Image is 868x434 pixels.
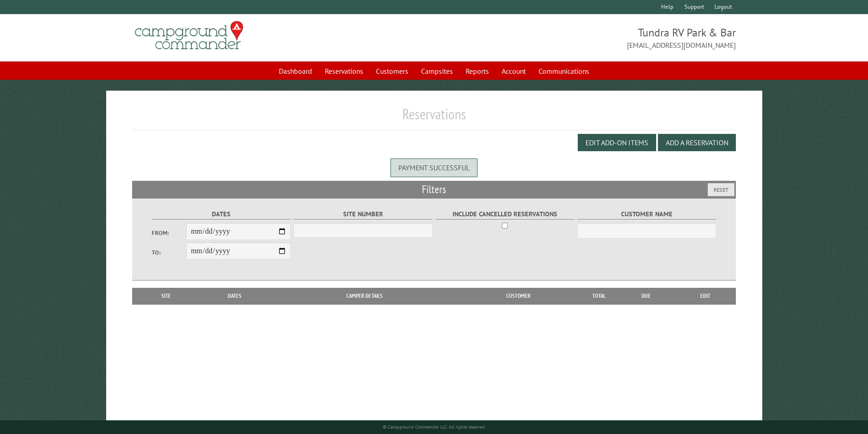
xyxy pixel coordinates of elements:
th: Camper Details [274,288,455,304]
a: Reservations [319,62,369,80]
th: Total [581,288,617,304]
button: Add a Reservation [658,134,736,151]
th: Customer [455,288,581,304]
img: Campground Commander [132,18,246,53]
label: To: [152,248,186,257]
th: Edit [675,288,736,304]
th: Due [617,288,675,304]
h2: Filters [132,181,736,198]
div: Payment successful [390,158,478,177]
a: Customers [370,62,414,80]
a: Account [496,62,531,80]
span: Tundra RV Park & Bar [EMAIL_ADDRESS][DOMAIN_NAME] [434,25,736,51]
a: Reports [460,62,494,80]
th: Site [137,288,196,304]
a: Communications [533,62,595,80]
th: Dates [196,288,274,304]
small: © Campground Commander LLC. All rights reserved. [383,424,486,430]
label: From: [152,229,186,237]
a: Campsites [416,62,458,80]
button: Reset [708,183,734,196]
label: Include Cancelled Reservations [436,209,575,220]
label: Customer Name [577,209,716,220]
label: Site Number [293,209,432,220]
h1: Reservations [132,105,736,130]
label: Dates [152,209,291,220]
button: Edit Add-on Items [578,134,656,151]
a: Dashboard [273,62,318,80]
